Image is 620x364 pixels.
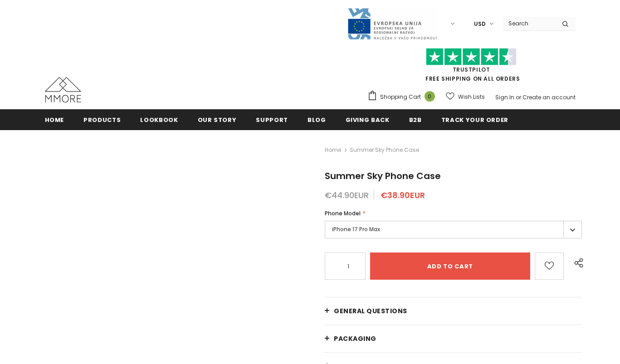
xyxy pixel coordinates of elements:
[198,116,237,124] span: Our Story
[425,91,435,102] span: 0
[83,116,121,124] span: Products
[346,116,390,124] span: Giving back
[367,90,439,104] a: Shopping Cart 0
[516,93,521,101] span: or
[325,189,369,201] span: €44.90EUR
[334,334,376,343] span: PACKAGING
[325,170,441,182] span: Summer Sky Phone Case
[347,19,438,27] a: Javni Razpis
[325,221,582,238] label: iPhone 17 Pro Max
[522,93,576,101] a: Create an account
[325,145,341,155] a: Home
[409,109,422,130] a: B2B
[367,52,576,83] span: FREE SHIPPING ON ALL ORDERS
[325,297,582,325] a: General Questions
[256,109,288,130] a: support
[347,7,438,40] img: Javni Razpis
[140,116,178,124] span: Lookbook
[458,92,485,102] span: Wish Lists
[446,89,485,105] a: Wish Lists
[380,92,421,102] span: Shopping Cart
[45,116,64,124] span: Home
[426,48,517,66] img: Trust Pilot Stars
[346,109,390,130] a: Giving back
[140,109,178,130] a: Lookbook
[441,116,508,124] span: Track your order
[334,306,407,315] span: General Questions
[409,116,422,124] span: B2B
[474,19,486,29] span: USD
[350,145,419,155] span: Summer Sky Phone Case
[256,116,288,124] span: support
[381,189,425,201] span: €38.90EUR
[198,109,237,130] a: Our Story
[325,209,361,217] span: Phone Model
[503,17,555,30] input: Search Site
[308,116,326,124] span: Blog
[495,93,514,101] a: Sign In
[325,325,582,352] a: PACKAGING
[441,109,508,130] a: Track your order
[45,77,81,102] img: MMORE Cases
[83,109,121,130] a: Products
[308,109,326,130] a: Blog
[453,66,490,73] a: Trustpilot
[370,252,530,280] input: Add to cart
[45,109,64,130] a: Home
